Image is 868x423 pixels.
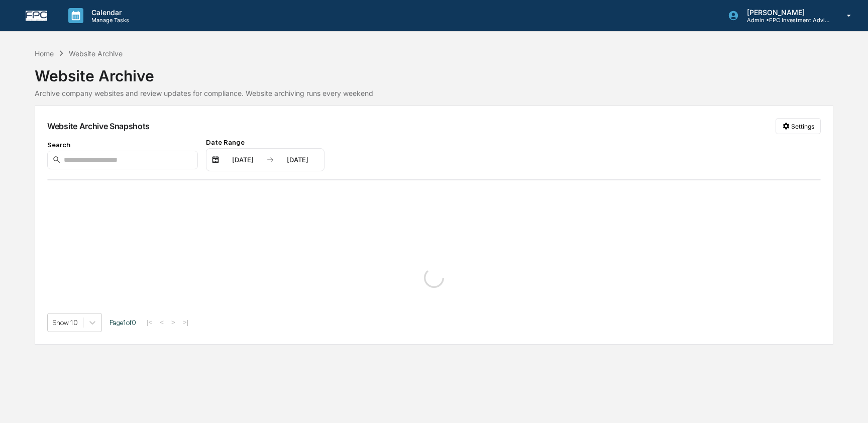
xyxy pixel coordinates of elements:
p: Admin • FPC Investment Advisory [739,17,832,24]
button: Settings [776,118,821,134]
button: |< [144,318,155,327]
div: Website Archive Snapshots [47,121,150,131]
button: > [168,318,178,327]
div: Date Range [206,138,324,146]
div: [DATE] [222,156,264,164]
div: Search [47,141,198,149]
img: logo [24,10,48,22]
div: Home [35,49,54,58]
div: Archive company websites and review updates for compliance. Website archiving runs every weekend [35,89,833,97]
p: Manage Tasks [83,17,134,24]
img: calendar [211,156,220,164]
p: Calendar [83,8,134,17]
span: Page 1 of 0 [110,319,136,327]
div: Website Archive [69,49,123,58]
button: < [157,318,167,327]
p: [PERSON_NAME] [739,8,832,17]
div: [DATE] [276,156,319,164]
div: Website Archive [35,59,833,85]
img: arrow right [266,156,274,164]
button: >| [180,318,191,327]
